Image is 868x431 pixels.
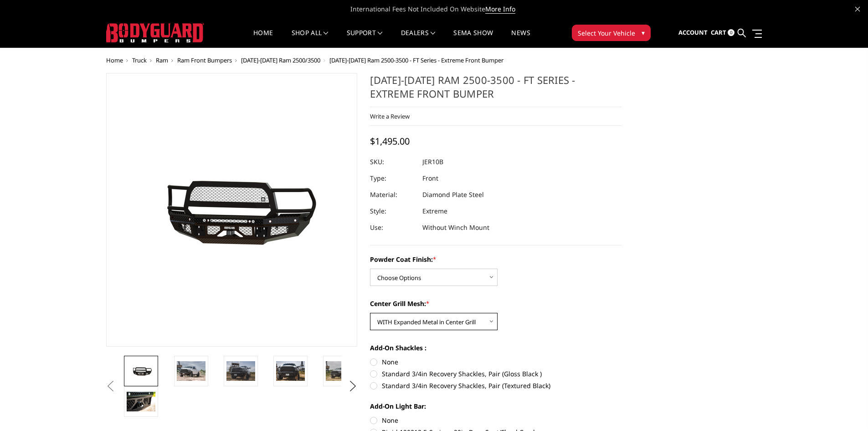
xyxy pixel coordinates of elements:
[370,357,621,367] label: None
[678,21,708,45] a: Account
[329,56,503,64] span: [DATE]-[DATE] Ram 2500-3500 - FT Series - Extreme Front Bumper
[156,56,168,64] a: Ram
[276,361,305,380] img: 2010-2018 Ram 2500-3500 - FT Series - Extreme Front Bumper
[370,369,621,379] label: Standard 3/4in Recovery Shackles, Pair (Gloss Black )
[728,29,734,36] span: 0
[485,5,515,14] a: More Info
[326,361,354,380] img: 2010-2018 Ram 2500-3500 - FT Series - Extreme Front Bumper
[422,170,438,187] dd: Front
[132,56,147,64] a: Truck
[226,361,255,380] img: 2010-2018 Ram 2500-3500 - FT Series - Extreme Front Bumper
[370,73,621,107] h1: [DATE]-[DATE] Ram 2500-3500 - FT Series - Extreme Front Bumper
[370,135,410,147] span: $1,495.00
[370,170,416,187] dt: Type:
[711,28,726,36] span: Cart
[104,379,118,393] button: Previous
[127,364,155,377] img: 2010-2018 Ram 2500-3500 - FT Series - Extreme Front Bumper
[370,219,416,236] dt: Use:
[347,30,383,47] a: Support
[370,381,621,390] label: Standard 3/4in Recovery Shackles, Pair (Textured Black)
[370,343,621,353] label: Add-On Shackles :
[177,56,232,64] a: Ram Front Bumpers
[106,73,358,347] a: 2010-2018 Ram 2500-3500 - FT Series - Extreme Front Bumper
[453,30,493,47] a: SEMA Show
[422,203,447,219] dd: Extreme
[292,30,329,47] a: shop all
[370,154,416,170] dt: SKU:
[370,401,621,411] label: Add-On Light Bar:
[578,28,635,38] span: Select Your Vehicle
[422,187,484,203] dd: Diamond Plate Steel
[422,154,443,170] dd: JER10B
[678,28,708,36] span: Account
[177,361,205,380] img: 2010-2018 Ram 2500-3500 - FT Series - Extreme Front Bumper
[370,187,416,203] dt: Material:
[642,28,645,37] span: ▾
[422,219,489,236] dd: Without Winch Mount
[106,23,204,42] img: BODYGUARD BUMPERS
[370,415,621,425] label: None
[253,30,273,47] a: Home
[711,21,734,45] a: Cart 0
[370,254,621,264] label: Powder Coat Finish:
[346,379,360,393] button: Next
[572,25,651,41] button: Select Your Vehicle
[241,56,320,64] a: [DATE]-[DATE] Ram 2500/3500
[401,30,436,47] a: Dealers
[511,30,530,47] a: News
[370,112,410,120] a: Write a Review
[127,392,155,411] img: 2010-2018 Ram 2500-3500 - FT Series - Extreme Front Bumper
[106,56,123,64] a: Home
[370,299,621,308] label: Center Grill Mesh:
[370,203,416,219] dt: Style:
